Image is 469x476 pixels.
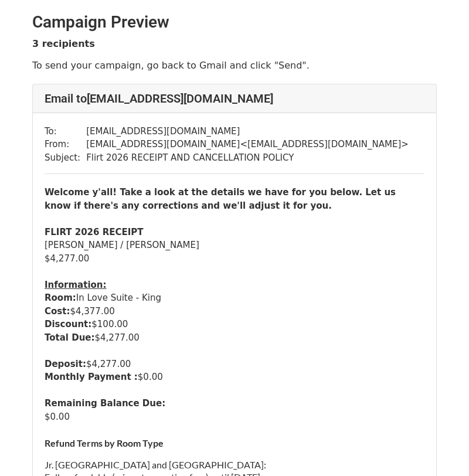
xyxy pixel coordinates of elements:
[45,318,424,331] div: $100.00
[45,91,424,106] h4: Email to [EMAIL_ADDRESS][DOMAIN_NAME]
[45,332,95,343] strong: Total Due:
[86,125,409,138] td: [EMAIL_ADDRESS][DOMAIN_NAME]
[45,280,107,290] u: Information:
[45,398,165,409] strong: Remaining Balance Due:
[45,151,86,165] td: Subject:
[45,372,138,382] strong: Monthly Payment :
[32,38,95,49] strong: 3 recipients
[45,187,396,211] strong: Welcome y'all! Take a look at the details we have for you below. Let us know if there's any corre...
[45,331,424,345] div: $4,277.00
[86,151,409,165] td: Flirt 2026 RECEIPT AND CANCELLATION POLICY
[45,239,424,252] div: [PERSON_NAME] / [PERSON_NAME]
[86,138,409,151] td: [EMAIL_ADDRESS][DOMAIN_NAME] < [EMAIL_ADDRESS][DOMAIN_NAME] >
[45,227,144,237] strong: FLIRT 2026 RECEIPT
[45,410,424,424] div: $0.00
[45,252,424,266] div: $4,277.00
[32,12,437,32] h2: Campaign Preview
[45,370,424,384] div: $0.00
[45,138,86,151] td: From:
[45,291,424,305] div: In Love Suite - King
[45,437,164,448] strong: Refund Terms by Room Type
[32,59,437,72] p: To send your campaign, go back to Gmail and click "Send".
[45,125,86,138] td: To:
[45,293,76,303] strong: Room:
[45,359,86,369] strong: Deposit:
[45,319,91,329] strong: Discount:
[45,358,424,371] div: $4,277.00
[45,306,70,317] strong: Cost:
[45,305,424,318] div: $4,377.00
